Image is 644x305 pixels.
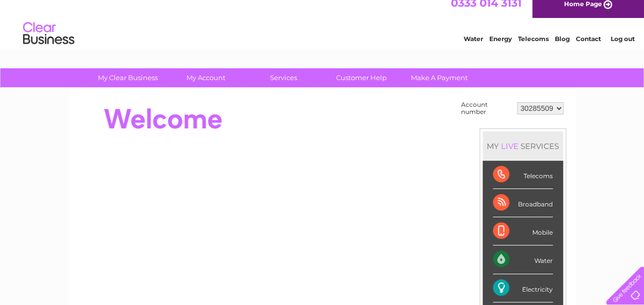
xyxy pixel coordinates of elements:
a: 0333 014 3131 [451,5,522,18]
div: LIVE [499,141,521,151]
div: Clear Business is a trading name of Verastar Limited (registered in [GEOGRAPHIC_DATA] No. 3667643... [80,6,565,50]
a: Services [241,68,326,87]
div: Electricity [493,274,553,302]
a: Water [464,44,483,51]
a: Contact [576,44,601,51]
div: Broadband [493,189,553,217]
div: Mobile [493,217,553,245]
a: Energy [489,44,512,51]
div: Water [493,245,553,274]
a: Make A Payment [397,68,482,87]
a: Blog [555,44,570,51]
a: Customer Help [319,68,404,87]
div: MY SERVICES [483,131,563,161]
img: logo.png [23,27,75,58]
a: My Account [163,68,248,87]
a: Log out [610,44,634,51]
td: Account number [459,99,514,118]
div: Telecoms [493,161,553,189]
a: Telecoms [518,44,549,51]
a: My Clear Business [86,68,170,87]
